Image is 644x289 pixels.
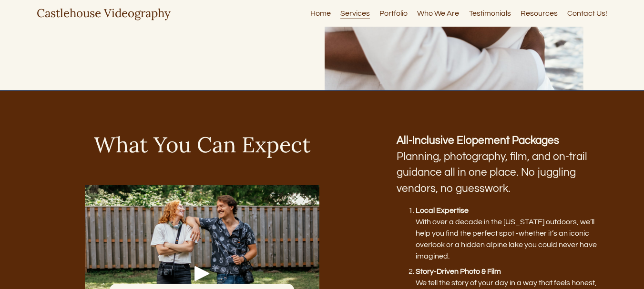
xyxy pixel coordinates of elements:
a: Castlehouse Videography [37,6,171,20]
p: Planning, photography, film, and on-trail guidance all in one place. No juggling vendors, no gues... [397,133,607,197]
strong: Local Expertise [416,207,469,214]
a: Contact Us! [567,7,607,20]
a: Testimonials [469,7,511,20]
a: Home [310,7,331,20]
strong: All-Inclusive Elopement Packages [397,135,559,146]
a: Services [340,7,370,20]
a: Portfolio [379,7,408,20]
p: With over a decade in the [US_STATE] outdoors, we’ll help you find the perfect spot -whether it’s... [416,205,607,262]
a: Who We Are [417,7,459,20]
strong: Story-Driven Photo & Film [416,268,501,275]
h2: What You Can Expect [85,133,319,157]
a: Resources [521,7,558,20]
div: Play [191,262,214,285]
